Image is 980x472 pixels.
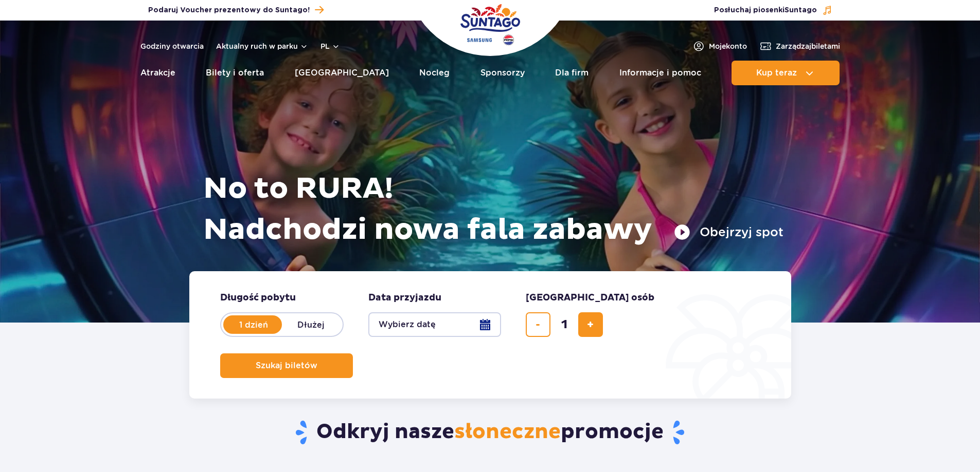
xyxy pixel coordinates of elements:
[320,41,340,51] button: pl
[220,353,353,378] button: Szukaj biletów
[674,224,783,240] button: Obejrzyj spot
[578,312,603,337] button: dodaj bilet
[206,61,264,85] a: Bilety i oferta
[189,271,791,399] form: Planowanie wizyty w Park of Poland
[692,40,747,52] a: Mojekonto
[759,40,840,52] a: Zarządzajbiletami
[785,7,817,14] span: Suntago
[295,61,389,85] a: [GEOGRAPHIC_DATA]
[454,419,561,445] span: słoneczne
[140,61,175,85] a: Atrakcje
[619,61,701,85] a: Informacje i pomoc
[148,3,324,17] a: Podaruj Voucher prezentowy do Suntago!
[203,168,783,251] h1: No to RURA! Nadchodzi nowa fala zabawy
[224,314,283,335] label: 1 dzień
[709,41,747,51] span: Moje konto
[148,5,310,15] span: Podaruj Voucher prezentowy do Suntago!
[526,292,654,304] span: [GEOGRAPHIC_DATA] osób
[714,5,817,15] span: Posłuchaj piosenki
[368,312,501,337] button: Wybierz datę
[189,419,791,446] h2: Odkryj nasze promocje
[552,312,577,337] input: liczba biletów
[220,292,296,304] span: Długość pobytu
[555,61,589,85] a: Dla firm
[756,68,797,78] span: Kup teraz
[419,61,450,85] a: Nocleg
[776,41,840,51] span: Zarządzaj biletami
[140,41,204,51] a: Godziny otwarcia
[480,61,525,85] a: Sponsorzy
[526,312,550,337] button: usuń bilet
[732,61,840,85] button: Kup teraz
[282,314,341,335] label: Dłużej
[368,292,441,304] span: Data przyjazdu
[216,42,308,50] button: Aktualny ruch w parku
[256,361,317,370] span: Szukaj biletów
[714,5,832,15] button: Posłuchaj piosenkiSuntago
